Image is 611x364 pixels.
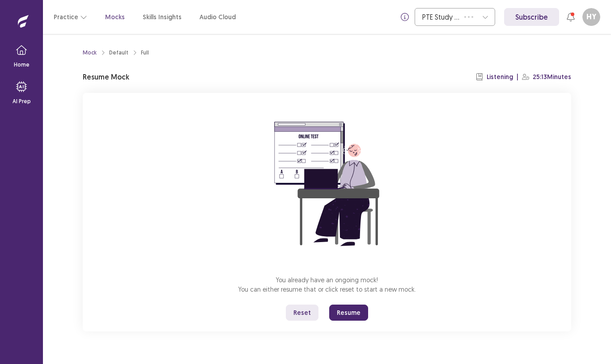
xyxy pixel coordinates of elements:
[105,13,125,22] a: Mocks
[141,49,149,57] div: Full
[83,71,129,82] p: Resume Mock
[109,49,128,57] div: Default
[286,305,318,321] button: Reset
[14,61,30,69] p: Home
[504,8,559,26] a: Subscribe
[517,72,518,82] p: |
[13,97,31,105] p: AI Prep
[487,72,513,82] p: Listening
[397,9,413,25] button: info
[199,13,236,22] a: Audio Cloud
[329,305,368,321] button: Resume
[238,275,416,294] p: You already have an ongoing mock! You can either resume that or click reset to start a new mock.
[143,13,182,22] a: Skills Insights
[422,8,460,25] div: PTE Study Centre
[582,8,600,26] button: HY
[246,104,407,264] img: attend-mock
[83,49,149,57] nav: breadcrumb
[54,9,87,25] button: Practice
[83,49,97,57] a: Mock
[533,72,571,82] p: 25:13 Minutes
